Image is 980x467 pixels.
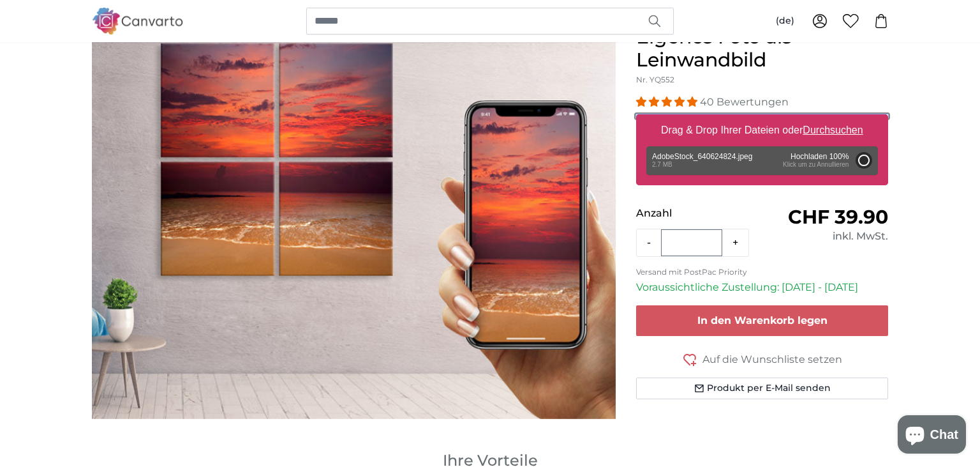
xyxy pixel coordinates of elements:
[636,26,888,72] h1: Eigenes Foto als Leinwandbild
[702,352,842,367] span: Auf die Wunschliste setzen
[637,230,661,256] button: -
[636,351,888,367] button: Auf die Wunschliste setzen
[700,96,789,108] span: 40 Bewertungen
[788,205,888,229] span: CHF 39.90
[722,230,748,256] button: +
[803,125,863,135] u: Durchsuchen
[636,267,888,277] p: Versand mit PostPac Priority
[636,280,888,295] p: Voraussichtliche Zustellung: [DATE] - [DATE]
[697,314,828,326] span: In den Warenkorb legen
[636,305,888,336] button: In den Warenkorb legen
[92,26,616,419] img: personalised-canvas-print
[92,8,184,34] img: Canvarto
[636,206,762,221] p: Anzahl
[636,378,888,399] button: Produkt per E-Mail senden
[656,118,868,143] label: Drag & Drop Ihrer Dateien oder
[894,415,970,457] inbox-online-store-chat: Onlineshop-Chat von Shopify
[762,229,888,244] div: inkl. MwSt.
[636,75,674,84] span: Nr. YQ552
[636,96,700,108] span: 4.98 stars
[766,10,805,33] button: (de)
[92,26,616,419] div: 1 of 1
